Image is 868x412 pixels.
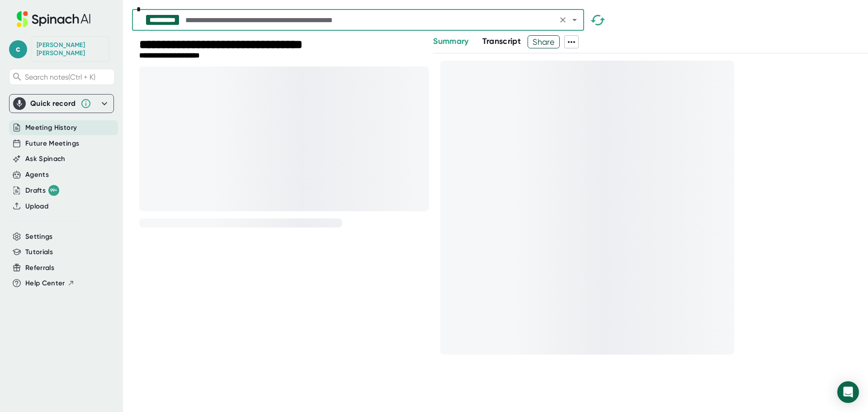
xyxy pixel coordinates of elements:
button: Tutorials [25,247,53,257]
span: Search notes (Ctrl + K) [25,73,95,81]
span: Help Center [25,278,65,289]
span: Transcript [482,36,521,46]
button: Summary [433,35,468,47]
button: Meeting History [25,123,77,133]
button: Future Meetings [25,138,79,149]
button: Agents [25,170,49,180]
div: Candace Aragon [37,41,104,57]
div: Drafts [25,185,59,196]
div: Quick record [13,95,110,113]
span: c [9,40,27,58]
button: Settings [25,232,53,242]
button: Referrals [25,263,54,273]
button: Ask Spinach [25,154,66,164]
button: Upload [25,201,48,212]
button: Help Center [25,278,75,289]
span: Share [528,34,559,50]
div: Open Intercom Messenger [837,381,859,403]
div: Quick record [30,99,76,108]
button: Clear [557,14,569,26]
button: Share [528,35,560,48]
span: Summary [433,36,468,46]
button: Open [568,14,581,26]
div: 99+ [48,185,59,196]
button: Drafts 99+ [25,185,59,196]
button: Transcript [482,35,521,47]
